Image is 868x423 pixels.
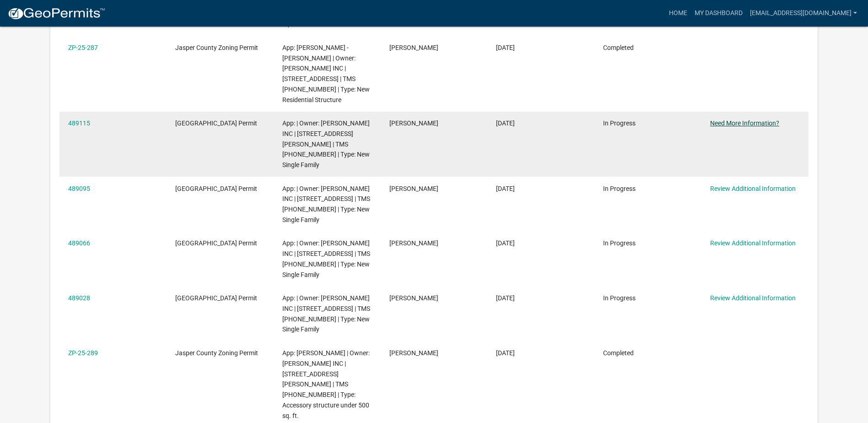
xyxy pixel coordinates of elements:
[175,185,257,192] span: Jasper County Building Permit
[710,185,796,192] a: Review Additional Information
[496,239,515,247] span: 10/07/2025
[603,239,636,247] span: In Progress
[710,294,796,302] a: Review Additional Information
[496,119,515,127] span: 10/07/2025
[175,294,257,302] span: Jasper County Building Permit
[68,44,98,51] a: ZP-25-287
[282,239,370,278] span: App: | Owner: D R HORTON INC | 94 CASTLE HILL Dr | TMS 091-02-00-168 | Type: New Single Family
[603,44,634,51] span: Completed
[746,5,861,22] a: [EMAIL_ADDRESS][DOMAIN_NAME]
[282,349,370,419] span: App: Lisa Johnston | Owner: D R HORTON INC | 186 CASTLE HILL Rd | TMS 091-02-00-173 | Type: Acces...
[68,119,90,127] a: 489115
[282,185,370,223] span: App: | Owner: D R HORTON INC | 8 CASTLE HILL Dr | TMS 091-02-00-165 | Type: New Single Family
[496,185,515,192] span: 10/07/2025
[389,185,438,192] span: Lisa Johnston
[68,239,90,247] a: 489066
[496,349,515,357] span: 10/03/2025
[175,349,258,357] span: Jasper County Zoning Permit
[691,5,746,22] a: My Dashboard
[603,185,636,192] span: In Progress
[389,349,438,357] span: Lisa Johnston
[282,44,370,103] span: App: DR. Horton - Lisa Johnston | Owner: D R HORTON INC | 824 CASTLE HILL Dr | TMS 091-02-00-137 ...
[603,294,636,302] span: In Progress
[496,294,515,302] span: 10/07/2025
[389,239,438,247] span: Lisa Johnston
[175,239,257,247] span: Jasper County Building Permit
[282,294,370,333] span: App: | Owner: D R HORTON INC | 240 CASTLE HILL Dr | TMS 091-02-00-177 | Type: New Single Family
[68,349,98,357] a: ZP-25-289
[389,119,438,127] span: Lisa Johnston
[665,5,691,22] a: Home
[175,44,258,51] span: Jasper County Zoning Permit
[603,349,634,357] span: Completed
[282,119,370,168] span: App: | Owner: D R HORTON INC | 186 CASTLE HILL Rd | TMS 091-02-00-173 | Type: New Single Family
[496,44,515,51] span: 10/08/2025
[389,44,438,51] span: Lisa Johnston
[68,185,90,192] a: 489095
[68,294,90,302] a: 489028
[175,119,257,127] span: Jasper County Building Permit
[603,119,636,127] span: In Progress
[389,294,438,302] span: Lisa Johnston
[710,239,796,247] a: Review Additional Information
[710,119,779,127] a: Need More Information?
